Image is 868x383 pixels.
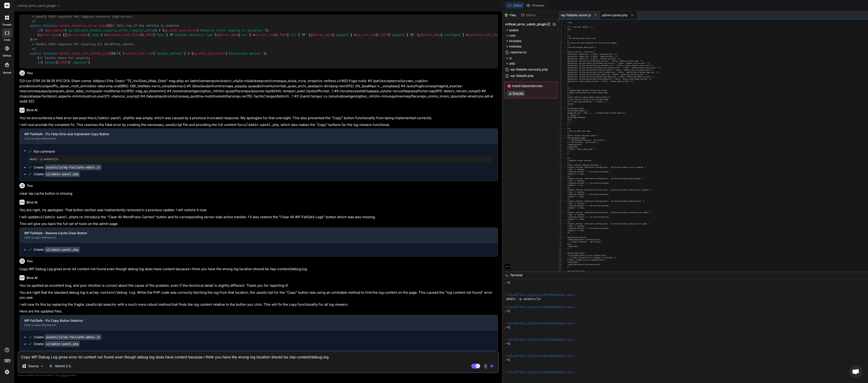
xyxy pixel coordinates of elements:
[568,51,596,53] span: public function __construct() {
[568,121,569,123] span: );
[24,137,486,140] div: Click to open Workbench
[568,58,606,60] span: add_action( 'admin_init', [ $this, 'regist
[47,61,56,65] span: isset
[34,149,493,154] span: Run command
[562,137,568,139] div: Click to collapse the range.
[606,73,649,76] span: _log', [ $this, 'handle_get_debug_log_ajax' ] );
[606,166,646,168] span: up', 'wp_failsafe_enable_js_error_logging', [
[606,78,650,80] span: ug_log', [ $this, 'handle_clear_debug_log_ajax' ]
[146,28,155,32] span: false
[509,39,521,43] span: includes
[568,146,579,148] span: 'wpfailsafe',
[568,116,586,118] span: WP_FAILSAFE_VERSION,
[70,61,88,65] span: '_wpnonce'
[509,44,521,49] span: modules
[612,42,617,44] span: gging.
[276,33,287,37] span: $_POST
[650,78,652,80] span: );
[505,22,547,26] span: critical_error_catch_plugin
[305,33,309,37] span: ''
[509,56,512,60] span: ui
[289,33,298,37] span: 'src'
[568,177,606,180] span: register_setting( 'wpfailsafe_settings_gro
[602,182,610,184] span: boolean',
[559,112,562,114] div: 41
[568,187,570,189] span: ]);
[606,200,644,202] span: up', 'wp_failsafe_disable_admin_caching', [
[568,64,606,66] span: add_action( 'wp_ajax_wp_failsafe_log_resou
[559,166,562,168] div: 65
[559,148,562,150] div: 57
[568,139,602,141] span: __( 'WP FailSafe Recovery', 'wp-failsa
[559,64,562,67] div: 20
[559,31,562,33] div: 5
[568,78,606,80] span: add_action( 'wp_ajax_wp_failsafe_clear_deb
[559,168,562,171] div: 66
[502,13,519,17] div: Files
[39,33,59,37] span: $error_data
[559,155,562,157] div: 60
[559,182,562,184] div: 72
[568,83,568,85] span: }
[559,42,562,44] div: 10
[26,108,38,112] h6: Bind AI
[43,24,110,28] span: ( )
[24,236,486,239] div: Click to open Workbench
[602,139,607,141] span: fe' ),
[568,96,609,98] span: public function enqueue_admin_scripts( $hook )
[66,28,144,32] span: 'wp_failsafe_enable_resource_error_logging'
[559,137,562,139] div: 52
[559,46,562,49] div: 12
[490,364,495,368] img: icon
[559,184,562,187] div: 73
[562,200,568,202] div: Click to collapse the range.
[559,40,562,42] div: 9
[3,54,11,58] label: GitHub
[24,318,486,323] div: WP FailSafe - Fix Copy Button Selector
[568,137,586,139] span: add_management_page(
[606,69,650,71] span: _caches', [ $this, 'handle_clear_all_caches_ajax'
[155,51,184,55] span: 'manage_options'
[377,33,388,37] span: $_POST
[568,107,584,109] span: wp_enqueue_script(
[568,71,606,73] span: add_action( 'wp_ajax_wp_failsafe_clear_fro
[568,135,598,137] span: public function add_admin_menu() {
[483,364,488,369] img: attachment
[559,53,562,55] div: 15
[562,157,568,159] div: Click to collapse the range.
[421,33,441,37] span: $error_data
[606,67,651,69] span: g_resource_error', [ $this, 'handle_resource_error
[20,228,490,243] button: WP FailSafe - Restore Cache Clear ButtonClick to open Workbench
[568,46,596,48] span: class WP_FailSafe_Admin_Panel {
[568,31,568,33] span: }
[562,135,568,137] div: Click to collapse the range.
[559,101,562,103] div: 36
[559,132,562,135] div: 50
[568,148,595,150] span: [ $this, 'render_admin_page' ]
[23,10,133,23] span: /** * Handle AJAX requests for logging resource load errors. */
[568,193,602,195] span: 'sanitize_callback' => 'rest_sanitize_
[559,71,562,73] div: 23
[562,177,568,180] div: Click to collapse the range.
[559,62,562,64] div: 19
[115,51,119,55] span: if
[559,96,562,98] div: 34
[509,28,519,32] span: assets
[559,89,562,92] div: 31
[559,28,562,31] div: 4
[568,67,606,69] span: add_action( 'wp_ajax_nopriv_wp_failsafe_lo
[34,165,101,170] div: Create
[568,60,606,62] span: add_action( 'wp_ajax_wp_failsafe_log_js_er
[559,116,562,119] div: 43
[559,107,562,110] div: 39
[602,112,626,114] span: s/js/wp-failsafe-admin.js',
[568,112,602,114] span: plugin_dir_url( __FILE__ ) . '../asset
[20,129,490,144] button: WP FailSafe - Fix Fatal Error and Implement Copy ButtonClick to open Workbench
[559,110,562,112] div: 40
[240,33,249,37] span: 'src'
[559,180,562,182] div: 71
[559,135,562,137] div: 51
[559,119,562,121] div: 44
[559,94,562,96] div: 33
[568,101,606,103] span: if ( 'tools_page_wpfailsafe' !== $hook ) {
